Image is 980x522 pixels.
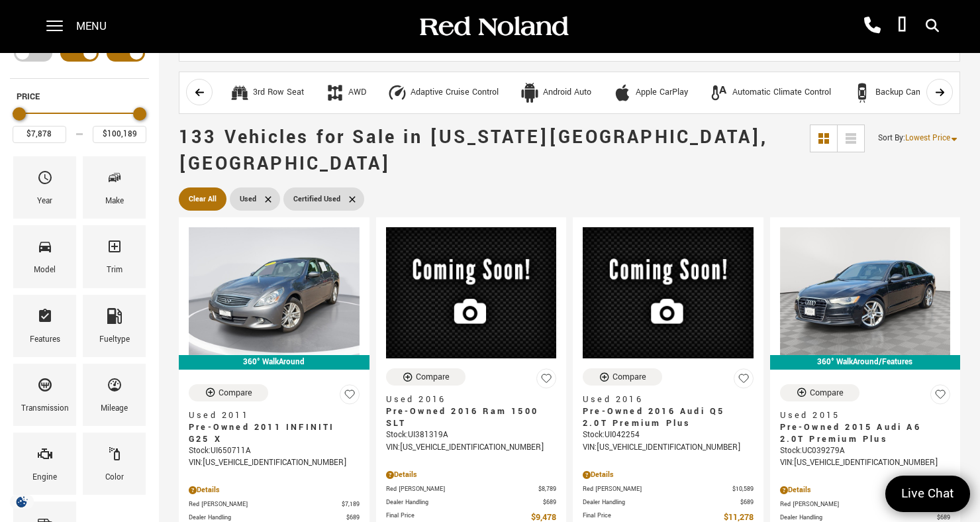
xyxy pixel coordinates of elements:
[732,484,754,494] span: $10,589
[386,429,557,441] div: Stock : UI381319A
[189,409,360,445] a: Used 2011Pre-Owned 2011 INFINITI G25 X
[83,433,146,495] div: ColorColor
[926,79,953,105] button: scroll right
[583,497,754,507] a: Dealer Handling $689
[13,126,66,143] input: Minimum
[709,83,729,103] div: Automatic Climate Control
[780,409,941,421] span: Used 2015
[605,79,695,107] button: Apple CarPlayApple CarPlay
[105,194,124,209] div: Make
[83,225,146,287] div: TrimTrim
[179,355,369,370] div: 360° WalkAround
[107,263,122,278] div: Trim
[13,225,76,287] div: ModelModel
[895,485,961,503] span: Live Chat
[219,387,252,399] div: Compare
[583,393,754,429] a: Used 2016Pre-Owned 2016 Audi Q5 2.0T Premium Plus
[340,384,360,410] button: Save Vehicle
[583,442,754,454] div: VIN: [US_VEHICLE_IDENTIFICATION_NUMBER]
[583,484,754,494] a: Red [PERSON_NAME] $10,589
[416,371,450,383] div: Compare
[387,83,407,103] div: Adaptive Cruise Control
[780,457,951,469] div: VIN: [US_VEHICLE_IDENTIFICATION_NUMBER]
[386,442,557,454] div: VIN: [US_VEHICLE_IDENTIFICATION_NUMBER]
[293,191,340,207] span: Certified Used
[380,79,506,107] button: Adaptive Cruise ControlAdaptive Cruise Control
[386,497,544,507] span: Dealer Handling
[230,83,250,103] div: 3rd Row Seat
[780,499,951,509] a: Red [PERSON_NAME] $11,500
[342,499,360,509] span: $7,189
[93,126,146,143] input: Maximum
[386,393,547,405] span: Used 2016
[702,79,838,107] button: Automatic Climate ControlAutomatic Climate Control
[780,227,951,355] img: 2015 Audi A6 2.0T Premium Plus
[189,227,360,355] img: 2011 INFINITI G25 X
[37,235,53,263] span: Model
[189,499,342,509] span: Red [PERSON_NAME]
[386,227,557,358] img: 2016 Ram 1500 SLT
[583,227,754,358] img: 2016 Audi Q5 2.0T Premium Plus
[37,305,53,333] span: Features
[583,429,754,441] div: Stock : UI042254
[583,497,740,507] span: Dealer Handling
[34,263,56,278] div: Model
[386,484,539,494] span: Red [PERSON_NAME]
[732,87,831,99] div: Automatic Climate Control
[852,83,872,103] div: Backup Camera
[583,393,744,405] span: Used 2016
[536,368,556,394] button: Save Vehicle
[325,83,345,103] div: AWD
[13,103,146,143] div: Price
[780,384,859,401] button: Compare Vehicle
[107,166,122,194] span: Make
[13,364,76,426] div: TransmissionTransmission
[740,497,754,507] span: $689
[107,235,122,263] span: Trim
[780,421,941,445] span: Pre-Owned 2015 Audi A6 2.0T Premium Plus
[583,469,754,481] div: Pricing Details - Pre-Owned 2016 Audi Q5 2.0T Premium Plus With Navigation
[583,405,744,429] span: Pre-Owned 2016 Audi Q5 2.0T Premium Plus
[30,333,60,347] div: Features
[83,295,146,357] div: FueltypeFueltype
[21,401,69,416] div: Transmission
[99,333,130,347] div: Fueltype
[386,484,557,494] a: Red [PERSON_NAME] $8,789
[189,457,360,469] div: VIN: [US_VEHICLE_IDENTIFICATION_NUMBER]
[636,87,688,99] div: Apple CarPlay
[179,125,768,177] span: 133 Vehicles for Sale in [US_STATE][GEOGRAPHIC_DATA], [GEOGRAPHIC_DATA]
[583,484,732,494] span: Red [PERSON_NAME]
[386,469,557,481] div: Pricing Details - Pre-Owned 2016 Ram 1500 SLT With Navigation & 4WD
[37,194,52,209] div: Year
[780,499,930,509] span: Red [PERSON_NAME]
[186,79,213,105] button: scroll left
[189,445,360,457] div: Stock : UI650711A
[107,305,122,333] span: Fueltype
[253,87,304,99] div: 3rd Row Seat
[37,374,53,401] span: Transmission
[612,83,632,103] div: Apple CarPlay
[810,387,844,399] div: Compare
[417,15,569,38] img: Red Noland Auto Group
[612,371,646,383] div: Compare
[37,166,53,194] span: Year
[240,191,256,207] span: Used
[520,83,540,103] div: Android Auto
[189,484,360,496] div: Pricing Details - Pre-Owned 2011 INFINITI G25 X AWD
[543,87,591,99] div: Android Auto
[780,445,951,457] div: Stock : UC039279A
[189,499,360,509] a: Red [PERSON_NAME] $7,189
[7,495,37,509] section: Click to Open Cookie Consent Modal
[13,295,76,357] div: FeaturesFeatures
[107,374,122,401] span: Mileage
[770,355,961,370] div: 360° WalkAround/Features
[780,484,951,496] div: Pricing Details - Pre-Owned 2015 Audi A6 2.0T Premium Plus
[878,132,905,144] span: Sort By :
[189,384,268,401] button: Compare Vehicle
[583,368,662,386] button: Compare Vehicle
[107,443,122,470] span: Color
[83,156,146,219] div: MakeMake
[101,401,128,416] div: Mileage
[105,470,124,485] div: Color
[83,364,146,426] div: MileageMileage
